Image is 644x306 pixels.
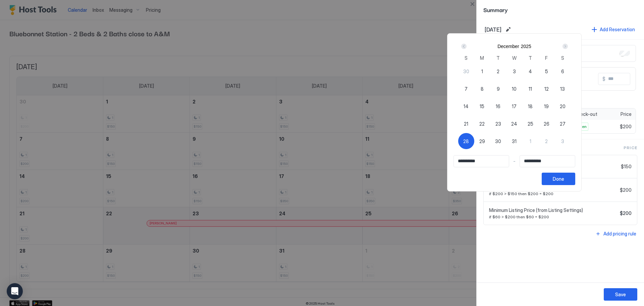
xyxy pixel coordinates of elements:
[544,120,549,127] span: 26
[513,68,516,75] span: 3
[497,85,500,92] span: 9
[529,85,532,92] span: 11
[495,120,501,127] span: 23
[561,138,564,145] span: 3
[474,133,490,149] button: 29
[512,103,517,110] span: 17
[480,54,484,61] span: M
[464,120,468,127] span: 21
[465,54,468,61] span: S
[513,158,516,164] span: -
[554,98,571,114] button: 20
[506,133,522,149] button: 31
[465,85,468,92] span: 7
[538,63,554,79] button: 5
[554,63,571,79] button: 6
[496,54,500,61] span: T
[520,156,575,167] input: Input Field
[474,98,490,114] button: 15
[481,85,484,92] span: 8
[495,138,501,145] span: 30
[479,138,485,145] span: 29
[506,98,522,114] button: 17
[522,81,538,97] button: 11
[560,103,566,110] span: 20
[480,103,484,110] span: 15
[454,156,509,167] input: Input Field
[506,116,522,132] button: 24
[529,68,532,75] span: 4
[538,98,554,114] button: 19
[506,63,522,79] button: 3
[474,116,490,132] button: 22
[474,81,490,97] button: 8
[479,120,485,127] span: 22
[522,98,538,114] button: 18
[458,81,474,97] button: 7
[560,120,566,127] span: 27
[545,54,548,61] span: F
[529,54,532,61] span: T
[497,68,499,75] span: 2
[544,103,549,110] span: 19
[481,68,483,75] span: 1
[561,54,564,61] span: S
[522,63,538,79] button: 4
[458,116,474,132] button: 21
[560,85,565,92] span: 13
[506,81,522,97] button: 10
[545,68,548,75] span: 5
[512,85,517,92] span: 10
[490,133,506,149] button: 30
[512,138,517,145] span: 31
[474,63,490,79] button: 1
[545,138,548,145] span: 2
[512,54,517,61] span: W
[464,103,469,110] span: 14
[490,98,506,114] button: 16
[542,173,575,185] button: Done
[530,138,531,145] span: 1
[490,63,506,79] button: 2
[544,85,549,92] span: 12
[496,103,500,110] span: 16
[561,68,564,75] span: 6
[538,133,554,149] button: 2
[458,98,474,114] button: 14
[497,44,519,49] button: December
[538,116,554,132] button: 26
[554,116,571,132] button: 27
[528,103,533,110] span: 18
[560,42,569,50] button: Next
[528,120,533,127] span: 25
[554,81,571,97] button: 13
[463,138,469,145] span: 28
[463,68,469,75] span: 30
[553,175,564,182] div: Done
[554,133,571,149] button: 3
[521,44,531,49] button: 2025
[522,116,538,132] button: 25
[458,63,474,79] button: 30
[538,81,554,97] button: 12
[490,116,506,132] button: 23
[458,133,474,149] button: 28
[490,81,506,97] button: 9
[460,42,469,50] button: Prev
[511,120,517,127] span: 24
[522,133,538,149] button: 1
[7,283,23,299] div: Open Intercom Messenger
